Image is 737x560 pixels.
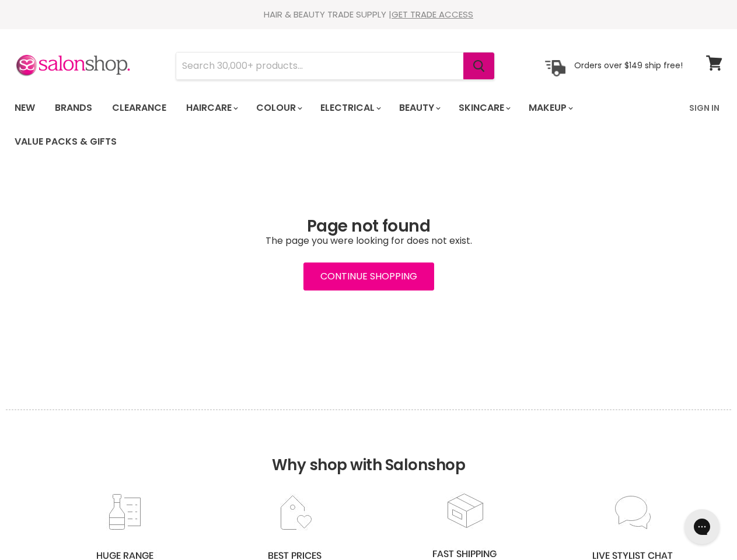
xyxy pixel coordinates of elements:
[103,96,175,120] a: Clearance
[176,52,463,79] input: Search
[6,96,44,120] a: New
[15,236,722,246] p: The page you were looking for does not exist.
[177,96,245,120] a: Haircare
[520,96,580,120] a: Makeup
[312,96,388,120] a: Electrical
[303,262,434,290] a: Continue Shopping
[392,8,473,20] a: GET TRADE ACCESS
[574,60,683,71] p: Orders over $149 ship free!
[390,96,448,120] a: Beauty
[176,52,495,80] form: Product
[682,96,726,120] a: Sign In
[450,96,518,120] a: Skincare
[46,96,101,120] a: Brands
[6,91,682,159] ul: Main menu
[679,505,725,548] iframe: Gorgias live chat messenger
[6,129,125,154] a: Value Packs & Gifts
[6,409,731,492] h2: Why shop with Salonshop
[15,217,722,236] h1: Page not found
[463,52,494,79] button: Search
[247,96,309,120] a: Colour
